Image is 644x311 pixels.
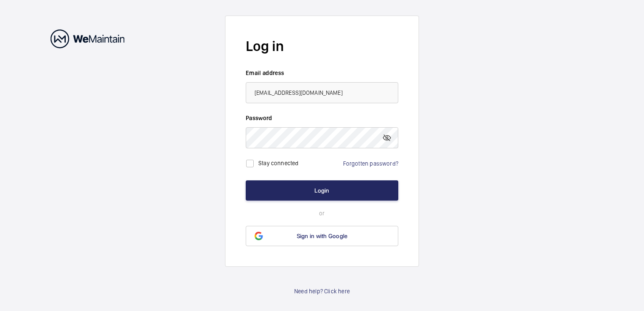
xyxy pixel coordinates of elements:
[246,69,398,77] label: Email address
[294,287,350,295] a: Need help? Click here
[246,82,398,103] input: Your email address
[246,114,398,122] label: Password
[343,160,398,167] a: Forgotten password?
[246,209,398,217] p: or
[258,160,299,166] label: Stay connected
[246,180,398,201] button: Login
[246,36,398,56] h2: Log in
[297,233,348,239] span: Sign in with Google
